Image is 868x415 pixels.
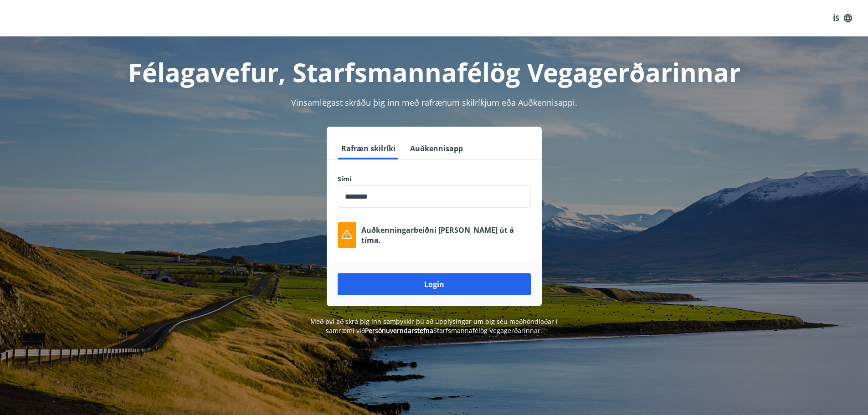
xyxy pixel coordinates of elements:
span: Vinsamlegast skráðu þig inn með rafrænum skilríkjum eða Auðkennisappi. [291,97,577,108]
label: Sími [338,174,531,184]
a: Persónuverndarstefna [365,326,433,335]
h1: Félagavefur, Starfsmannafélög Vegagerðarinnar [117,55,751,89]
span: Með því að skrá þig inn samþykkir þú að upplýsingar um þig séu meðhöndlaðar í samræmi við Starfsm... [310,317,558,335]
button: Rafræn skilríki [338,138,399,159]
button: ÍS [828,10,857,26]
button: Auðkennisapp [406,138,467,159]
button: Login [338,273,531,295]
p: Auðkenningarbeiðni [PERSON_NAME] út á tíma. [361,225,531,245]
